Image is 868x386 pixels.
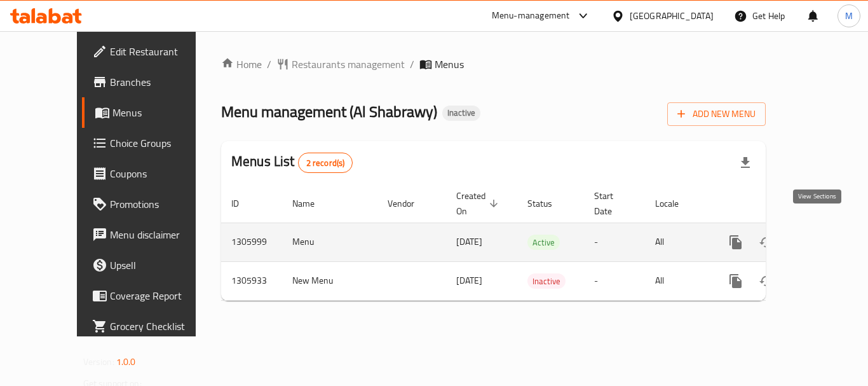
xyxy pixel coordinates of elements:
button: more [721,227,751,258]
a: Coverage Report [82,280,222,311]
span: Add New Menu [677,106,756,122]
a: Upsell [82,250,222,280]
li: / [267,57,271,72]
button: more [721,266,751,296]
button: Change Status [751,227,782,258]
a: Coupons [82,158,222,189]
div: Total records count [298,153,353,173]
span: M [845,9,853,23]
span: Coupons [110,166,212,181]
div: [GEOGRAPHIC_DATA] [630,9,714,23]
h2: Menus List [231,152,353,173]
li: / [410,57,414,72]
span: [DATE] [456,233,482,250]
span: Menus [112,105,212,120]
th: Actions [710,184,853,223]
span: [DATE] [456,272,482,289]
span: Inactive [527,274,566,289]
a: Restaurants management [276,57,405,72]
a: Branches [82,67,222,97]
span: Choice Groups [110,135,212,151]
div: Inactive [527,273,566,289]
span: Version: [83,354,114,370]
span: Name [292,196,331,211]
a: Menus [82,97,222,128]
span: Active [527,235,560,250]
button: Change Status [751,266,782,296]
td: 1305933 [221,261,282,300]
td: - [584,223,645,261]
nav: breadcrumb [221,57,766,72]
span: ID [231,196,255,211]
td: All [645,223,710,261]
span: Menus [435,57,464,72]
a: Grocery Checklist [82,311,222,341]
div: Active [527,235,560,250]
td: - [584,261,645,300]
button: Add New Menu [667,102,766,126]
a: Edit Restaurant [82,36,222,67]
span: Created On [456,188,502,219]
td: 1305999 [221,223,282,261]
a: Menu disclaimer [82,219,222,250]
a: Home [221,57,262,72]
span: 2 record(s) [299,157,353,169]
span: Inactive [442,107,480,118]
a: Promotions [82,189,222,219]
div: Export file [730,148,761,178]
span: Status [527,196,569,211]
span: Start Date [594,188,630,219]
td: New Menu [282,261,377,300]
div: Inactive [442,106,480,121]
span: Vendor [388,196,431,211]
span: Upsell [110,258,212,273]
span: Edit Restaurant [110,44,212,59]
div: Menu-management [492,8,570,24]
span: Promotions [110,196,212,212]
a: Choice Groups [82,128,222,158]
span: Grocery Checklist [110,319,212,334]
span: Restaurants management [292,57,405,72]
span: Coverage Report [110,288,212,303]
td: All [645,261,710,300]
td: Menu [282,223,377,261]
span: Locale [655,196,695,211]
span: Menu management ( Al Shabrawy ) [221,97,437,126]
span: Menu disclaimer [110,227,212,242]
table: enhanced table [221,184,853,301]
span: Branches [110,74,212,90]
span: 1.0.0 [116,354,136,370]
